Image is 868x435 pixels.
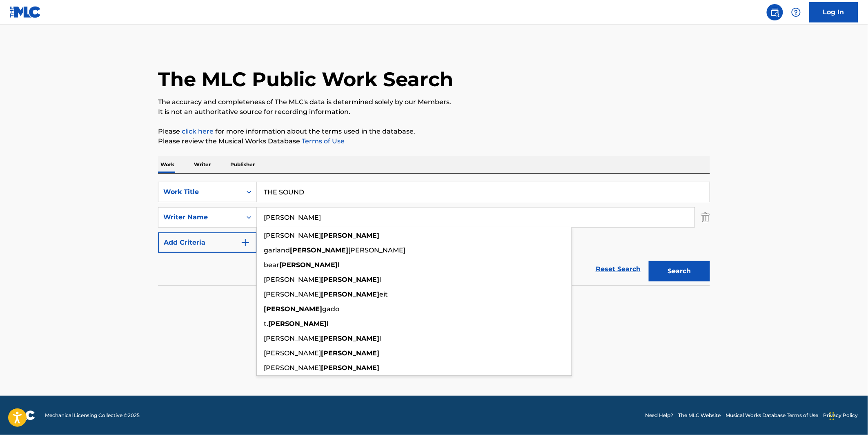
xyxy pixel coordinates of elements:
img: help [791,7,801,17]
div: Writer Name [163,212,237,222]
span: l [338,261,339,269]
a: Need Help? [645,412,674,419]
p: The accuracy and completeness of The MLC's data is determined solely by our Members. [158,97,710,107]
span: l [379,335,381,342]
span: t. [264,320,268,328]
span: [PERSON_NAME] [264,276,321,283]
img: Delete Criterion [701,207,710,228]
p: Publisher [228,156,257,173]
button: Add Criteria [158,232,257,253]
span: gado [322,305,339,313]
strong: [PERSON_NAME] [264,305,322,313]
strong: [PERSON_NAME] [279,261,338,269]
img: logo [10,410,35,420]
div: Work Title [163,187,237,197]
div: Help [788,4,804,20]
img: MLC Logo [10,6,41,18]
strong: [PERSON_NAME] [321,290,379,298]
span: Mechanical Licensing Collective © 2025 [45,412,140,419]
img: 9d2ae6d4665cec9f34b9.svg [240,238,250,248]
span: [PERSON_NAME] [264,349,321,357]
span: l [327,320,328,328]
p: Please review the Musical Works Database [158,136,710,146]
strong: [PERSON_NAME] [268,320,327,328]
strong: [PERSON_NAME] [321,335,379,342]
p: Work [158,156,177,173]
a: Log In [809,2,858,22]
a: The MLC Website [679,412,721,419]
a: Privacy Policy [823,412,858,419]
span: garland [264,246,290,254]
span: [PERSON_NAME] [264,335,321,342]
span: bear [264,261,279,269]
span: [PERSON_NAME] [264,232,321,239]
img: search [770,7,780,17]
strong: [PERSON_NAME] [321,364,379,372]
a: Terms of Use [300,137,345,145]
p: It is not an authoritative source for recording information. [158,107,710,117]
a: Reset Search [592,260,645,278]
span: [PERSON_NAME] [348,246,405,254]
span: [PERSON_NAME] [264,290,321,298]
h1: The MLC Public Work Search [158,67,453,91]
form: Search Form [158,182,710,286]
div: Drag [830,404,835,428]
span: l [379,276,381,283]
span: eit [379,290,388,298]
p: Writer [191,156,213,173]
strong: [PERSON_NAME] [321,232,379,239]
span: [PERSON_NAME] [264,364,321,372]
p: Please for more information about the terms used in the database. [158,127,710,136]
strong: [PERSON_NAME] [321,349,379,357]
strong: [PERSON_NAME] [321,276,379,283]
a: Public Search [767,4,783,20]
strong: [PERSON_NAME] [290,246,348,254]
a: Musical Works Database Terms of Use [726,412,819,419]
a: click here [182,127,214,135]
iframe: Chat Widget [827,396,868,435]
button: Search [649,261,710,281]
